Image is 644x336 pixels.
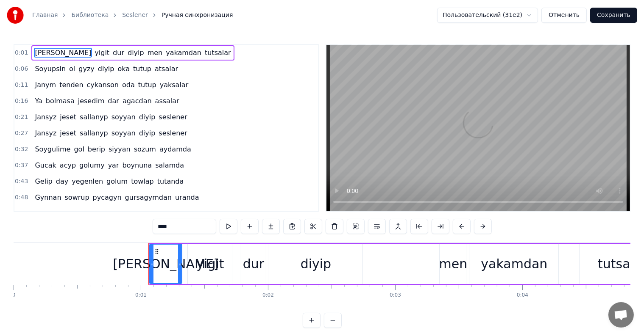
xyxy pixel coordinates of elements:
[34,144,71,154] span: Soygulime
[34,160,57,170] span: Gucak
[15,97,28,105] span: 0:16
[165,48,202,58] span: yakamdan
[159,80,190,90] span: yaksalar
[154,96,180,106] span: assalar
[204,48,232,58] span: tutsalar
[127,48,145,58] span: diyip
[79,112,109,122] span: sallanyp
[107,96,120,106] span: dar
[153,209,184,218] span: seslener
[32,11,233,19] nav: breadcrumb
[45,96,75,106] span: bolmasa
[133,144,157,154] span: sozum
[59,112,77,122] span: jeset
[64,193,90,202] span: sowrup
[481,254,548,273] div: yakamdan
[122,11,148,19] a: Seslener
[106,176,128,186] span: golum
[34,193,62,202] span: Gynnan
[106,209,132,218] span: soyyan
[541,8,587,23] button: Отменить
[196,254,224,273] div: yigit
[517,292,528,299] div: 0:04
[158,128,188,138] span: seslener
[79,128,109,138] span: sallanyp
[138,112,156,122] span: diyip
[132,64,152,74] span: tutup
[34,80,57,90] span: Janym
[158,112,188,122] span: seslener
[122,160,153,170] span: boynuna
[121,80,136,90] span: oda
[113,254,218,273] div: [PERSON_NAME]
[34,96,43,106] span: Ya
[15,193,28,202] span: 0:48
[34,209,73,218] span: Parcalanan
[15,113,28,121] span: 0:21
[439,254,468,273] div: men
[137,80,157,90] span: tutup
[590,8,637,23] button: Сохранить
[32,11,58,19] a: Главная
[7,7,24,24] img: youka
[59,160,77,170] span: acyp
[135,292,147,299] div: 0:01
[390,292,401,299] div: 0:03
[15,209,28,218] span: 0:53
[71,11,109,19] a: Библиотека
[34,64,67,74] span: Soyupsin
[75,209,104,218] span: yuregim
[59,80,84,90] span: tenden
[147,48,164,58] span: men
[107,160,120,170] span: yar
[87,144,106,154] span: berip
[77,96,106,106] span: jesedim
[159,144,192,154] span: aydamda
[55,176,69,186] span: day
[15,81,28,89] span: 0:11
[15,49,28,57] span: 0:01
[154,160,185,170] span: salamda
[15,129,28,138] span: 0:27
[112,48,125,58] span: dur
[174,193,200,202] span: uranda
[94,48,110,58] span: yigit
[15,65,28,73] span: 0:06
[34,48,92,58] span: [PERSON_NAME]
[130,176,155,186] span: towlap
[134,209,152,218] span: diyip
[86,80,120,90] span: cykanson
[92,193,123,202] span: pycagyn
[71,176,104,186] span: yegenlen
[15,161,28,170] span: 0:37
[111,112,137,122] span: soyyan
[301,254,332,273] div: diyip
[15,145,28,154] span: 0:32
[59,128,77,138] span: jeset
[34,176,53,186] span: Gelip
[78,64,95,74] span: gyzy
[111,128,137,138] span: soyyan
[122,96,153,106] span: agacdan
[262,292,274,299] div: 0:02
[108,144,131,154] span: siyyan
[243,254,264,273] div: dur
[15,177,28,186] span: 0:43
[124,193,173,202] span: gursagymdan
[34,128,57,138] span: Jansyz
[138,128,156,138] span: diyip
[608,302,634,328] a: Открытый чат
[117,64,131,74] span: oka
[97,64,115,74] span: diyip
[68,64,76,74] span: ol
[78,160,106,170] span: golumy
[73,144,85,154] span: gol
[162,11,233,19] span: Ручная синхронизация
[156,176,185,186] span: tutanda
[34,112,57,122] span: Jansyz
[12,292,16,299] div: 0
[154,64,179,74] span: atsalar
